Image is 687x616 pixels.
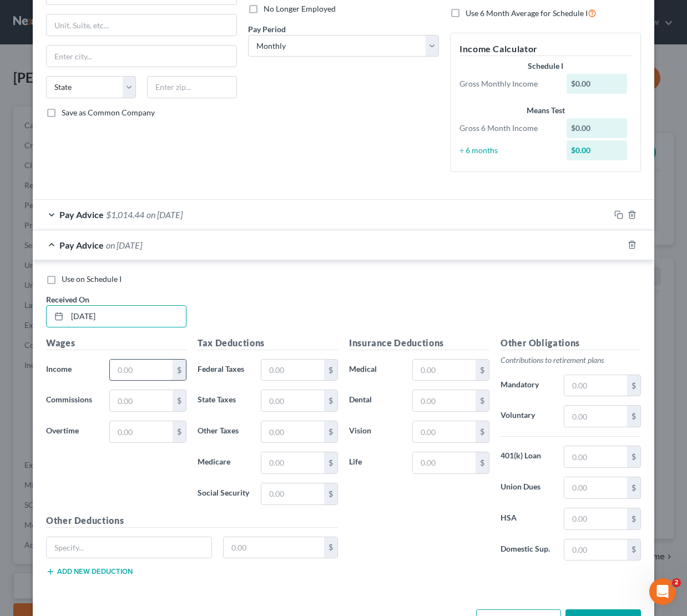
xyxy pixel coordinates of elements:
[627,406,640,427] div: $
[476,360,489,381] div: $
[459,60,632,72] div: Schedule I
[261,483,324,504] input: 0.00
[192,359,255,381] label: Federal Taxes
[476,421,489,442] div: $
[173,360,186,381] div: $
[343,452,407,474] label: Life
[627,508,640,529] div: $
[564,406,627,427] input: 0.00
[349,336,489,350] h5: Insurance Deductions
[248,24,286,34] span: Pay Period
[564,375,627,396] input: 0.00
[110,421,173,442] input: 0.00
[59,209,104,220] span: Pay Advice
[261,390,324,411] input: 0.00
[47,537,211,558] input: Specify...
[264,4,336,13] span: No Longer Employed
[413,360,476,381] input: 0.00
[59,240,104,250] span: Pay Advice
[567,140,628,160] div: $0.00
[224,537,325,558] input: 0.00
[564,539,627,561] input: 0.00
[343,359,407,381] label: Medical
[324,537,337,558] div: $
[627,539,640,561] div: $
[41,390,104,412] label: Commissions
[627,375,640,396] div: $
[47,46,236,67] input: Enter city...
[324,360,337,381] div: $
[173,421,186,442] div: $
[110,360,173,381] input: 0.00
[567,118,628,138] div: $0.00
[192,452,255,474] label: Medicare
[495,405,558,427] label: Voluntary
[192,390,255,412] label: State Taxes
[46,514,338,528] h5: Other Deductions
[495,539,558,561] label: Domestic Sup.
[459,42,632,56] h5: Income Calculator
[413,452,476,473] input: 0.00
[110,390,173,411] input: 0.00
[501,336,641,350] h5: Other Obligations
[324,452,337,473] div: $
[413,421,476,442] input: 0.00
[261,360,324,381] input: 0.00
[173,390,186,411] div: $
[46,567,133,576] button: Add new deduction
[454,123,561,134] div: Gross 6 Month Income
[343,390,407,412] label: Dental
[62,108,155,117] span: Save as Common Company
[495,477,558,499] label: Union Dues
[62,274,122,284] span: Use on Schedule I
[567,74,628,94] div: $0.00
[192,483,255,505] label: Social Security
[564,477,627,498] input: 0.00
[649,578,676,605] iframe: Intercom live chat
[47,14,236,36] input: Unit, Suite, etc...
[454,145,561,156] div: ÷ 6 months
[67,306,186,327] input: MM/DD/YYYY
[106,209,144,220] span: $1,014.44
[413,390,476,411] input: 0.00
[192,421,255,443] label: Other Taxes
[324,483,337,504] div: $
[324,390,337,411] div: $
[466,8,588,18] span: Use 6 Month Average for Schedule I
[46,364,72,373] span: Income
[454,78,561,89] div: Gross Monthly Income
[106,240,142,250] span: on [DATE]
[147,76,237,98] input: Enter zip...
[198,336,338,350] h5: Tax Deductions
[459,105,632,116] div: Means Test
[261,421,324,442] input: 0.00
[627,477,640,498] div: $
[46,336,186,350] h5: Wages
[343,421,407,443] label: Vision
[476,452,489,473] div: $
[672,578,681,587] span: 2
[495,508,558,530] label: HSA
[501,355,641,366] p: Contributions to retirement plans
[495,375,558,397] label: Mandatory
[627,446,640,467] div: $
[495,446,558,468] label: 401(k) Loan
[476,390,489,411] div: $
[564,446,627,467] input: 0.00
[46,295,89,304] span: Received On
[564,508,627,529] input: 0.00
[261,452,324,473] input: 0.00
[41,421,104,443] label: Overtime
[324,421,337,442] div: $
[147,209,183,220] span: on [DATE]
